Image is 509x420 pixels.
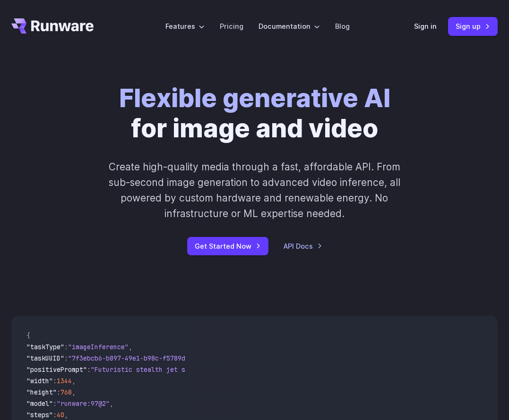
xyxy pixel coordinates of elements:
p: Create high-quality media through a fast, affordable API. From sub-second image generation to adv... [99,159,410,222]
span: : [87,365,91,374]
a: API Docs [284,241,322,252]
span: "imageInference" [68,343,129,351]
span: , [72,388,76,396]
strong: Flexible generative AI [119,83,390,113]
span: 768 [60,388,72,396]
a: Go to / [11,18,94,34]
label: Features [165,21,205,32]
a: Sign in [414,21,437,32]
span: , [72,377,76,385]
span: , [64,411,68,419]
a: Sign up [448,17,498,35]
span: 1344 [57,377,72,385]
span: : [53,377,57,385]
span: : [64,343,68,351]
span: "model" [26,399,53,408]
a: Blog [335,21,350,32]
span: "height" [26,388,57,396]
a: Get Started Now [187,237,268,255]
span: "width" [26,377,53,385]
span: "taskUUID" [26,354,64,362]
span: { [26,331,30,340]
h1: for image and video [119,83,390,144]
span: "steps" [26,411,53,419]
span: "positivePrompt" [26,365,87,374]
label: Documentation [259,21,320,32]
span: , [129,343,132,351]
span: "7f3ebcb6-b897-49e1-b98c-f5789d2d40d7" [68,354,212,362]
span: : [53,411,57,419]
span: "Futuristic stealth jet streaking through a neon-lit cityscape with glowing purple exhaust" [91,365,435,374]
span: : [53,399,57,408]
span: "taskType" [26,343,64,351]
span: : [57,388,60,396]
span: "runware:97@2" [57,399,110,408]
a: Pricing [220,21,243,32]
span: 40 [57,411,64,419]
span: : [64,354,68,362]
span: , [110,399,113,408]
